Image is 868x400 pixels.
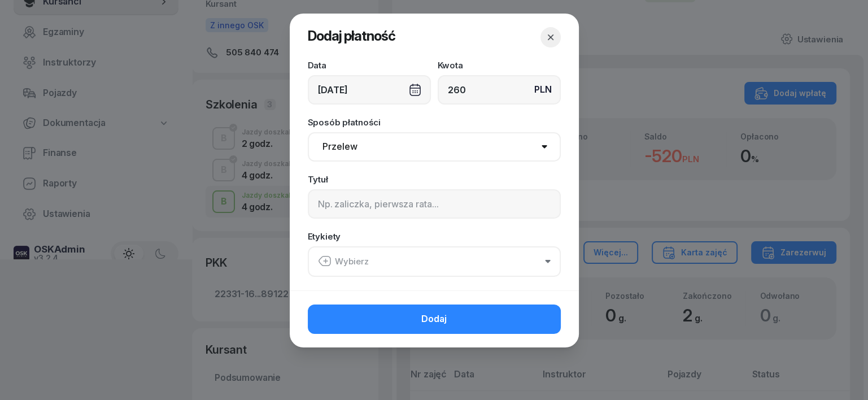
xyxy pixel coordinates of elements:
[318,254,369,269] div: Wybierz
[308,305,561,334] button: Dodaj
[421,312,447,327] span: Dodaj
[438,75,561,105] input: 0
[308,28,395,44] span: Dodaj płatność
[308,189,561,219] input: Np. zaliczka, pierwsza rata...
[308,246,561,277] button: Wybierz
